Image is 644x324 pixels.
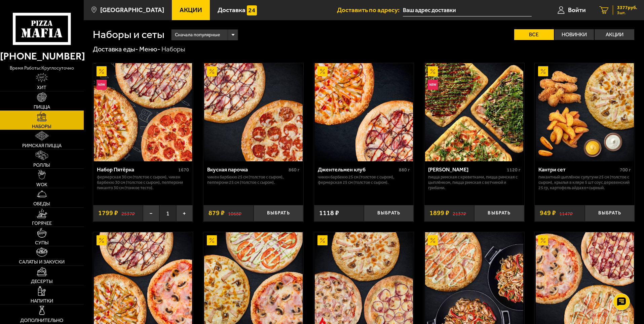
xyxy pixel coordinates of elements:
span: 1799 ₽ [98,210,118,216]
img: Акционный [538,66,548,76]
span: Римская пицца [22,143,62,148]
span: 1670 [178,167,189,173]
div: Вкусная парочка [207,166,287,173]
img: Акционный [97,66,107,76]
img: Вкусная парочка [204,63,302,161]
button: Выбрать [364,205,414,221]
span: Обеды [33,201,50,206]
span: Хит [37,85,46,90]
button: Выбрать [585,205,635,221]
button: − [143,205,159,221]
img: Мама Миа [425,63,523,161]
a: Доставка еды- [93,45,138,53]
input: Ваш адрес доставки [403,4,532,16]
a: АкционныйКантри сет [535,63,635,161]
span: Роллы [33,163,50,167]
button: + [176,205,193,221]
span: Супы [35,240,49,245]
span: Салаты и закуски [19,259,65,264]
s: 1147 ₽ [559,210,573,216]
a: АкционныйДжентельмен клуб [314,63,414,161]
img: Джентельмен клуб [315,63,413,161]
span: [GEOGRAPHIC_DATA] [100,7,164,13]
span: 949 ₽ [540,210,556,216]
a: АкционныйВкусная парочка [203,63,303,161]
span: Горячее [32,221,52,226]
span: Наборы [32,124,51,129]
button: Выбрать [254,205,303,221]
img: Набор Пятёрка [94,63,192,161]
span: Войти [568,7,586,13]
button: Выбрать [474,205,524,221]
label: Новинки [555,29,594,40]
span: 700 г [620,167,631,173]
s: 1068 ₽ [228,210,241,216]
p: Пикантный цыплёнок сулугуни 25 см (толстое с сыром), крылья в кляре 5 шт соус деревенский 25 гр, ... [538,174,631,191]
span: 880 г [399,167,410,173]
div: Набор Пятёрка [97,166,177,173]
label: Акции [595,29,634,40]
img: Акционный [97,235,107,245]
p: Чикен Барбекю 25 см (толстое с сыром), Фермерская 25 см (толстое с сыром). [318,174,410,185]
span: 1120 г [507,167,521,173]
span: Сначала популярные [175,29,220,41]
img: Новинка [97,80,107,90]
h1: Наборы и сеты [93,29,164,40]
p: Чикен Барбекю 25 см (толстое с сыром), Пепперони 25 см (толстое с сыром). [207,174,300,185]
img: Акционный [538,235,548,245]
img: Новинка [428,80,438,90]
span: Напитки [31,298,53,303]
div: [PERSON_NAME] [428,166,505,173]
img: 15daf4d41897b9f0e9f617042186c801.svg [247,5,257,15]
div: Наборы [161,45,185,54]
p: Пицца Римская с креветками, Пицца Римская с цыплёнком, Пицца Римская с ветчиной и грибами. [428,174,521,191]
img: Акционный [428,235,438,245]
img: Акционный [207,235,217,245]
label: Все [514,29,554,40]
img: Акционный [428,66,438,76]
div: Кантри сет [538,166,618,173]
p: Фермерская 30 см (толстое с сыром), Чикен Барбекю 30 см (толстое с сыром), Пепперони Пиканто 30 с... [97,174,189,191]
span: 1 [159,205,176,221]
span: 1899 ₽ [429,210,449,216]
a: Меню- [139,45,160,53]
div: Джентельмен клуб [318,166,397,173]
img: Кантри сет [536,63,634,161]
img: Акционный [317,235,328,245]
span: Доставить по адресу: [337,7,403,13]
span: 3 шт. [617,11,637,15]
s: 2137 ₽ [453,210,466,216]
span: Десерты [31,279,53,284]
span: Дополнительно [20,318,63,323]
span: 860 г [289,167,300,173]
span: Акции [180,7,202,13]
a: АкционныйНовинкаМама Миа [424,63,524,161]
span: 3377 руб. [617,5,637,10]
span: 879 ₽ [209,210,225,216]
span: 1118 ₽ [319,210,339,216]
img: Акционный [207,66,217,76]
s: 2537 ₽ [121,210,135,216]
a: АкционныйНовинкаНабор Пятёрка [93,63,193,161]
span: Доставка [218,7,245,13]
span: Пицца [34,105,50,109]
img: Акционный [317,66,328,76]
span: WOK [36,182,47,187]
